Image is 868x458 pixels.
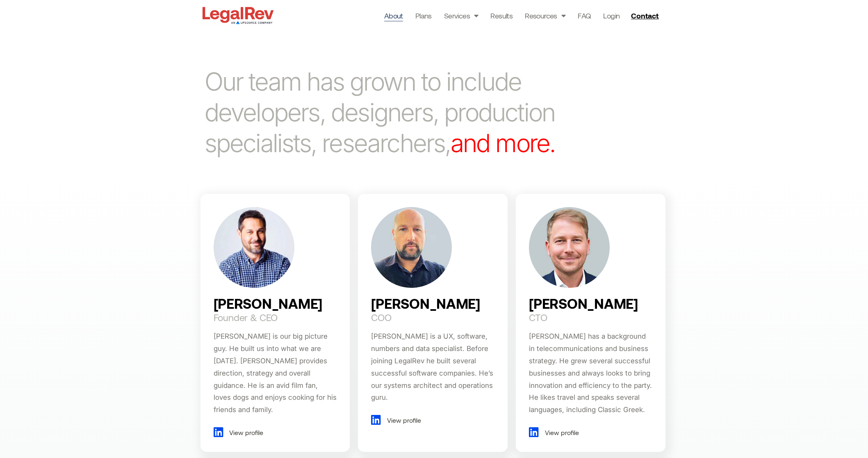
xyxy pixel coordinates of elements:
a: Plans [415,10,432,21]
a: About [384,10,403,21]
span: View profile [385,414,421,426]
a: View profile [214,426,264,439]
span: View profile [227,426,263,439]
a: Results [490,10,513,21]
a: FAQ [578,10,591,21]
a: Contact [628,9,664,22]
h2: [PERSON_NAME] [529,296,638,311]
a: Services [444,10,478,21]
span: [PERSON_NAME] has a background in telecommunications and business strategy. He grew several succe... [529,332,652,414]
img: Darin Fenn, CEO [214,207,294,288]
a: Resources [525,10,565,21]
span: [PERSON_NAME] is a UX, software, numbers and data specialist. Before joining LegalRev he built se... [371,332,493,401]
span: and more. [451,128,555,158]
h2: Founder & CEO [214,312,278,322]
p: Our team has grown to include developers, designers, production specialists, researchers, [205,66,581,159]
a: Login [603,10,620,21]
h2: [PERSON_NAME] [371,296,480,311]
h2: COO [371,312,391,322]
nav: Menu [384,10,620,21]
span: Contact [631,12,658,19]
span: View profile [543,426,579,439]
a: View profile [529,426,579,439]
h2: [PERSON_NAME] [214,296,323,311]
a: View profile [371,414,421,426]
span: [PERSON_NAME] is our big picture guy. He built us into what we are [DATE]. [PERSON_NAME] provides... [214,332,337,414]
h2: CTO [529,312,547,322]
